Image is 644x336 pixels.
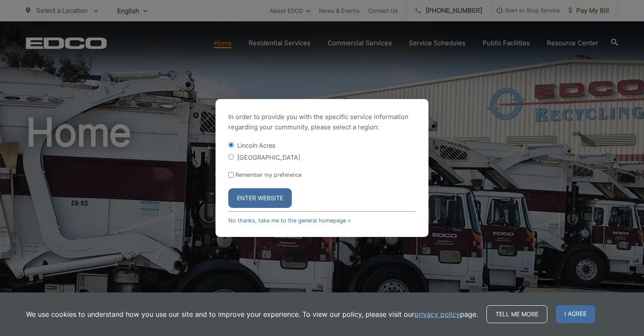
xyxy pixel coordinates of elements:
p: In order to provide you with the specific service information regarding your community, please se... [228,112,416,132]
a: privacy policy [414,309,460,319]
a: No thanks, take me to the general homepage > [228,217,351,224]
p: We use cookies to understand how you use our site and to improve your experience. To view our pol... [26,309,478,319]
button: Enter Website [228,188,292,208]
label: Remember my preference [236,172,302,178]
span: I agree [556,305,595,323]
label: [GEOGRAPHIC_DATA] [237,154,300,161]
a: Tell me more [486,305,547,323]
label: Lincoln Acres [237,142,276,149]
